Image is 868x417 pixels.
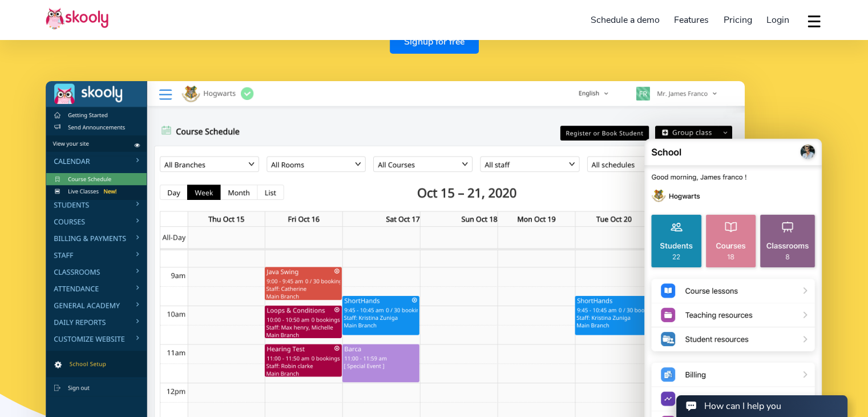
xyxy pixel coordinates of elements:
[390,29,479,54] a: Signup for free
[724,14,752,26] span: Pricing
[759,11,797,29] a: Login
[716,11,760,29] a: Pricing
[667,11,716,29] a: Features
[766,14,789,26] span: Login
[583,11,667,29] a: Schedule a demo
[806,8,822,34] button: dropdown menu
[46,7,108,30] img: Skooly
